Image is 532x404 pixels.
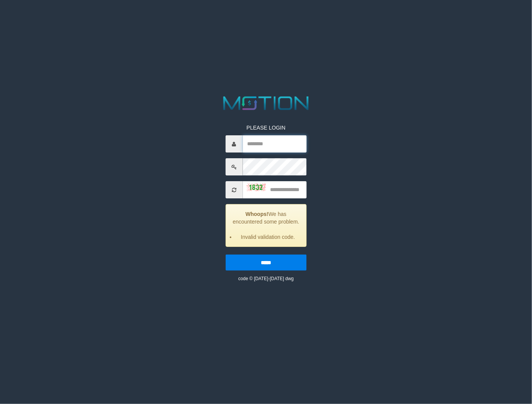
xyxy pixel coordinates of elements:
[225,124,306,131] p: PLEASE LOGIN
[225,204,306,247] div: We has encountered some problem.
[235,233,300,241] li: Invalid validation code.
[246,211,268,217] strong: Whoops!
[220,94,313,112] img: MOTION_logo.png
[238,276,294,281] small: code © [DATE]-[DATE] dwg
[246,183,265,191] img: captcha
